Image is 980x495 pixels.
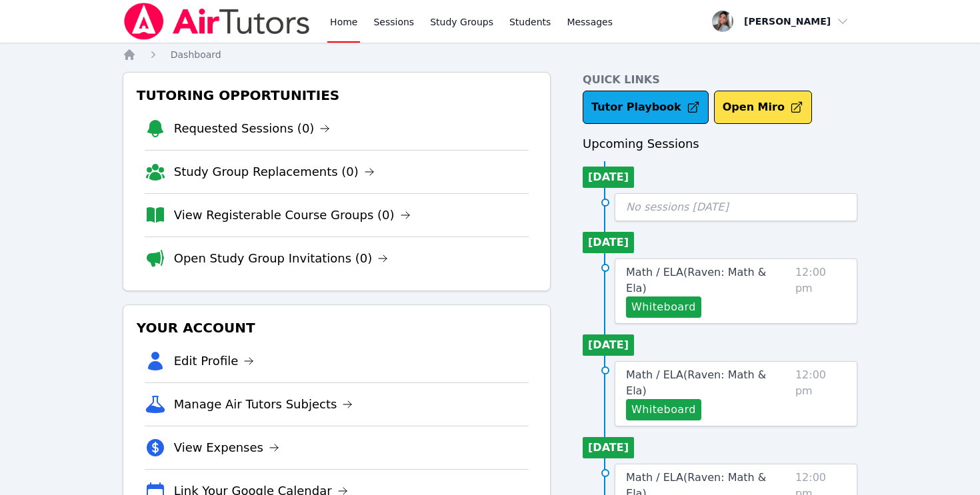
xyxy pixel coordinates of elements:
span: 12:00 pm [795,264,846,318]
span: Math / ELA ( Raven: Math & Ela ) [626,266,766,294]
a: Edit Profile [174,352,255,370]
h4: Quick Links [583,72,857,88]
a: Dashboard [171,48,221,61]
button: Whiteboard [626,399,701,420]
li: [DATE] [583,232,634,253]
span: Dashboard [171,49,221,60]
a: Math / ELA(Raven: Math & Ela) [626,367,790,399]
a: Study Group Replacements (0) [174,163,375,181]
span: Math / ELA ( Raven: Math & Ela ) [626,368,766,397]
nav: Breadcrumb [123,48,858,61]
span: No sessions [DATE] [626,201,729,213]
a: Tutor Playbook [583,91,709,124]
a: Requested Sessions (0) [174,119,331,138]
a: View Registerable Course Groups (0) [174,206,411,225]
li: [DATE] [583,167,634,188]
h3: Your Account [134,316,539,340]
button: Whiteboard [626,296,701,318]
span: 12:00 pm [795,367,846,420]
a: Manage Air Tutors Subjects [174,395,353,414]
li: [DATE] [583,437,634,458]
a: Open Study Group Invitations (0) [174,249,389,268]
span: Messages [567,15,613,29]
h3: Upcoming Sessions [583,135,857,153]
h3: Tutoring Opportunities [134,83,539,107]
li: [DATE] [583,334,634,356]
a: View Expenses [174,438,279,457]
img: Air Tutors [123,3,311,40]
button: Open Miro [714,91,812,124]
a: Math / ELA(Raven: Math & Ela) [626,264,790,296]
